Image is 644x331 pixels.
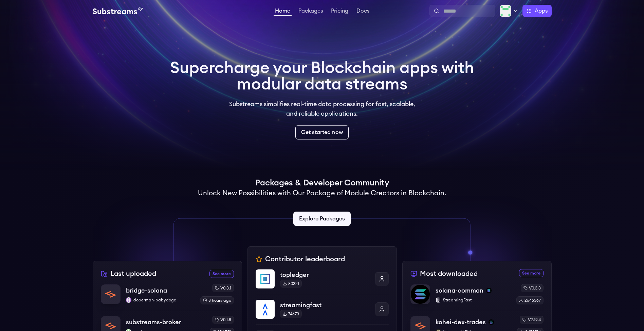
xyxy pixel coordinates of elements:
[489,319,494,325] img: solana
[519,269,544,277] a: See more most downloaded packages
[101,284,234,310] a: bridge-solanabridge-solanadoberman-babydogedoberman-babydogev0.3.18 hours ago
[93,7,143,15] img: Substream's logo
[521,284,544,292] div: v0.3.3
[212,316,234,324] div: v0.1.8
[224,99,420,118] p: Substreams simplifies real-time data processing for fast, scalable, and reliable applications.
[126,317,181,327] p: substreams-broker
[410,284,544,310] a: solana-commonsolana-commonsolanaStreamingFastv0.3.32646367
[126,297,131,303] img: doberman-babydoge
[411,285,430,304] img: solana-common
[256,294,389,324] a: streamingfaststreamingfast74673
[297,8,324,15] a: Packages
[200,296,234,304] div: 8 hours ago
[355,8,371,15] a: Docs
[209,270,234,278] a: See more recently uploaded packages
[516,296,544,304] div: 2646367
[101,285,120,304] img: bridge-solana
[126,297,195,303] p: doberman-babydoge
[280,300,370,310] p: streamingfast
[280,270,370,280] p: topledger
[520,316,544,324] div: v2.19.4
[436,297,511,303] p: StreamingFast
[535,7,548,15] span: Apps
[274,8,292,16] a: Home
[486,288,492,293] img: solana
[280,310,302,318] div: 74673
[198,188,446,198] h2: Unlock New Possibilities with Our Package of Module Creators in Blockchain.
[293,212,351,226] a: Explore Packages
[499,5,512,17] img: Profile
[280,280,302,288] div: 80321
[255,178,389,188] h1: Packages & Developer Community
[170,60,474,93] h1: Supercharge your Blockchain apps with modular data streams
[436,286,483,295] p: solana-common
[256,300,275,319] img: streamingfast
[256,269,275,288] img: topledger
[295,125,349,139] a: Get started now
[256,269,389,294] a: topledgertopledger80321
[126,286,167,295] p: bridge-solana
[212,284,234,292] div: v0.3.1
[330,8,350,15] a: Pricing
[436,317,486,327] p: kohei-dex-trades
